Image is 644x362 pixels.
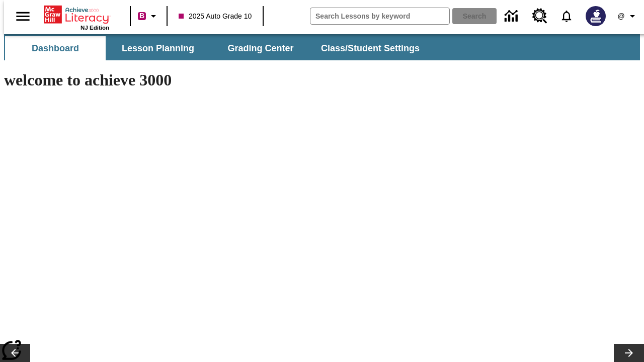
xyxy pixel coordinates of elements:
span: @ [617,11,624,22]
img: Avatar [586,6,606,26]
button: Profile/Settings [612,7,644,25]
a: Notifications [553,3,580,29]
div: Home [44,4,109,31]
a: Home [44,5,109,25]
div: SubNavbar [4,34,640,60]
input: search field [310,8,449,24]
span: 2025 Auto Grade 10 [179,11,252,22]
button: Dashboard [5,36,106,60]
button: Grading Center [210,36,311,60]
span: NJ Edition [80,25,109,31]
a: Data Center [499,3,526,30]
button: Boost Class color is violet red. Change class color [134,7,164,25]
div: SubNavbar [4,36,429,60]
span: Grading Center [227,43,293,54]
span: Lesson Planning [122,43,194,54]
h1: welcome to achieve 3000 [4,71,439,89]
span: B [139,10,144,22]
span: Class/Student Settings [321,43,420,54]
button: Lesson carousel, Next [614,344,644,362]
a: Resource Center, Will open in new tab [526,3,553,30]
button: Open side menu [8,2,38,31]
button: Select a new avatar [580,3,612,29]
span: Dashboard [32,43,79,54]
button: Lesson Planning [108,36,208,60]
button: Class/Student Settings [313,36,428,60]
